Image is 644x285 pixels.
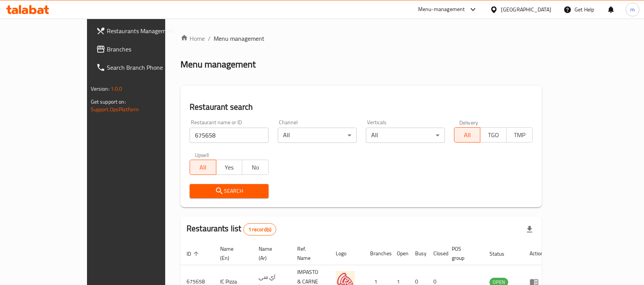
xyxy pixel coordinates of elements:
[366,128,445,143] div: All
[190,160,216,175] button: All
[457,130,478,141] span: All
[483,130,504,141] span: TGO
[90,40,195,58] a: Branches
[214,34,264,43] span: Menu management
[220,244,243,263] span: Name (En)
[630,5,635,14] span: m
[242,160,269,175] button: No
[190,184,269,198] button: Search
[180,58,256,70] h2: Menu management
[427,242,446,265] th: Closed
[501,5,551,14] div: [GEOGRAPHIC_DATA]
[180,34,542,43] nav: breadcrumb
[208,34,211,43] li: /
[193,162,213,173] span: All
[330,242,364,265] th: Logo
[216,160,243,175] button: Yes
[259,244,282,263] span: Name (Ar)
[454,127,481,142] button: All
[523,242,550,265] th: Action
[107,26,188,35] span: Restaurants Management
[244,226,276,233] span: 1 record(s)
[278,128,357,143] div: All
[520,220,539,239] div: Export file
[459,120,478,125] label: Delivery
[91,84,109,94] span: Version:
[90,22,195,40] a: Restaurants Management
[190,101,533,113] h2: Restaurant search
[107,63,188,72] span: Search Branch Phone
[107,45,188,54] span: Branches
[418,5,465,14] div: Menu-management
[187,249,201,258] span: ID
[409,242,427,265] th: Busy
[91,97,126,107] span: Get support on:
[480,127,507,142] button: TGO
[364,242,391,265] th: Branches
[190,128,269,143] input: Search for restaurant name or ID..
[506,127,533,142] button: TMP
[297,244,320,263] span: Ref. Name
[489,249,514,258] span: Status
[452,244,474,263] span: POS group
[391,242,409,265] th: Open
[187,223,276,235] h2: Restaurants list
[219,162,240,173] span: Yes
[195,152,209,157] label: Upsell
[245,162,266,173] span: No
[111,84,122,94] span: 1.0.0
[243,223,277,235] div: Total records count
[510,130,530,141] span: TMP
[90,58,195,77] a: Search Branch Phone
[196,186,262,196] span: Search
[91,104,139,114] a: Support.OpsPlatform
